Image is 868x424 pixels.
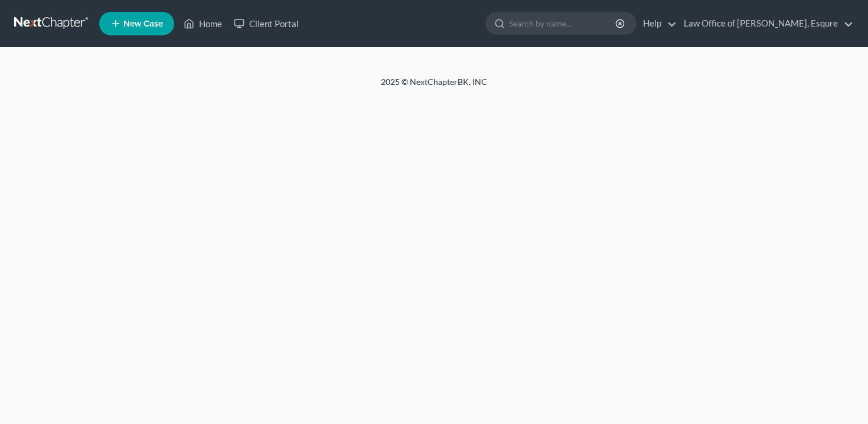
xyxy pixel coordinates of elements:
[678,13,853,34] a: Law Office of [PERSON_NAME], Esqure
[123,19,163,28] span: New Case
[97,76,771,97] div: 2025 © NextChapterBK, INC
[509,12,617,34] input: Search by name...
[637,13,677,34] a: Help
[228,13,305,34] a: Client Portal
[178,13,228,34] a: Home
